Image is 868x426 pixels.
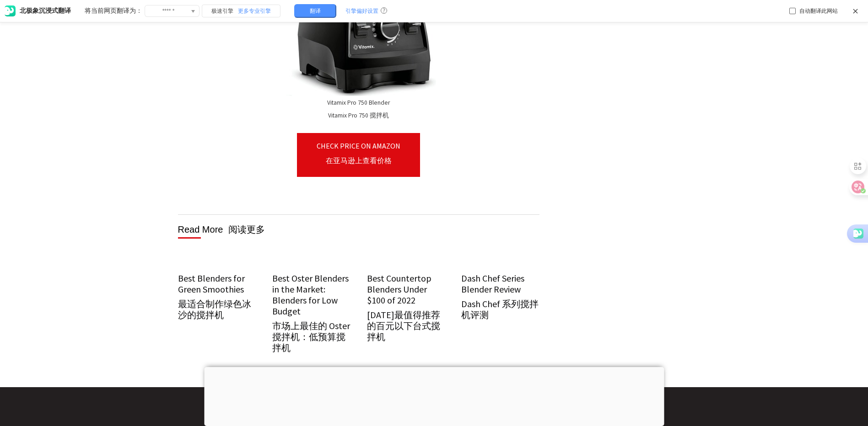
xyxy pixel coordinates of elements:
figcaption: Vitamix Pro 750 Blender [235,96,482,124]
iframe: Advertisement [565,14,688,288]
label: SIGN UP FOR THE NEWSLETTER [160,401,709,414]
font: 市场上最佳的 Oster 搅拌机：低预算搅拌机 [272,320,350,353]
a: Best Countertop Blenders Under $100 of 2022[DATE]最值得推荐的百元以下台式搅拌机 [367,272,445,342]
font: 最适合制作绿色冰沙的搅拌机 [178,298,251,320]
font: Vitamix Pro 750 搅拌机 [328,112,389,119]
iframe: Advertisement [204,367,664,424]
a: CHECK PRICE ON AMAZON在亚马逊上查看价格 [297,133,420,177]
img: Dash Chef Series Blender Review [500,265,501,265]
h2: Read More [178,225,539,234]
font: 在亚马逊上查看价格 [326,156,392,165]
a: Best Oster Blenders in the Market: Blenders for Low Budget市场上最佳的 Oster 搅拌机：低预算搅拌机 [272,272,350,353]
a: Best Blenders for Green Smoothies最适合制作绿色冰沙的搅拌机 [178,272,256,320]
img: Best Blenders for Green Smoothies [216,265,217,265]
font: Dash Chef 系列搅拌机评测 [461,298,539,320]
img: Best Oster Blenders in the Market: Blenders for Low Budget [311,265,312,265]
font: 阅读更多 [228,224,265,234]
font: [DATE]最值得推荐的百元以下台式搅拌机 [367,309,440,342]
a: Dash Chef Series Blender ReviewDash Chef 系列搅拌机评测 [461,272,539,320]
img: Best Countertop Blenders Under $100 of 2022 [405,265,406,265]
